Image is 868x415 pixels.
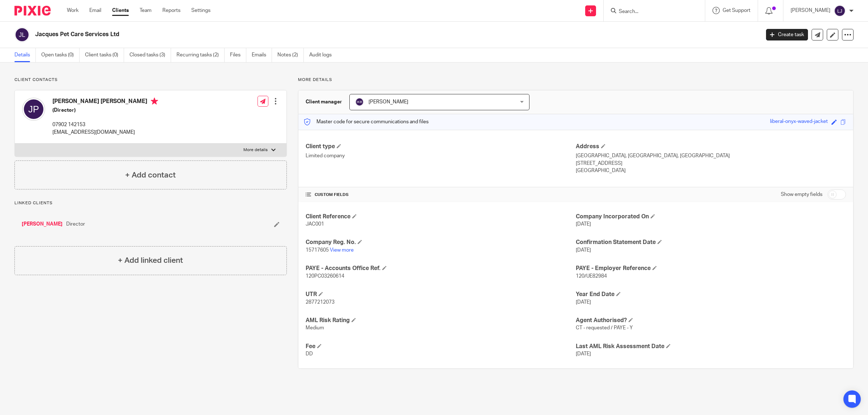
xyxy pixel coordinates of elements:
span: Director [66,221,85,228]
span: [DATE] [576,300,591,305]
img: svg%3E [22,98,45,121]
a: Client tasks (0) [85,48,124,62]
span: 120/UE82984 [576,274,607,279]
a: Audit logs [309,48,337,62]
span: Medium [306,325,324,330]
p: Linked clients [14,200,287,206]
h4: Confirmation Statement Date [576,239,846,246]
p: [GEOGRAPHIC_DATA], [GEOGRAPHIC_DATA], [GEOGRAPHIC_DATA] [576,152,846,159]
p: [EMAIL_ADDRESS][DOMAIN_NAME] [52,129,158,136]
span: DD [306,351,313,356]
label: Show empty fields [781,191,822,198]
p: Master code for secure communications and files [304,118,429,125]
span: [DATE] [576,351,591,356]
span: JAC001 [306,222,324,227]
h4: UTR [306,291,576,298]
p: [STREET_ADDRESS] [576,160,846,167]
a: Clients [112,7,129,14]
span: [PERSON_NAME] [369,99,408,104]
a: Files [230,48,246,62]
h4: Address [576,143,846,150]
h5: (Director) [52,107,158,114]
a: Notes (2) [277,48,304,62]
h4: Year End Date [576,291,846,298]
a: [PERSON_NAME] [22,221,63,228]
div: liberal-onyx-waved-jacket [770,118,828,126]
a: Team [140,7,152,14]
span: [DATE] [576,222,591,227]
span: CT - requested / PAYE - Y [576,325,633,330]
h4: + Add contact [125,170,176,181]
a: Settings [191,7,210,14]
p: [GEOGRAPHIC_DATA] [576,167,846,174]
i: Primary [151,98,158,105]
h4: [PERSON_NAME] [PERSON_NAME] [52,98,158,107]
a: Work [67,7,78,14]
p: [PERSON_NAME] [791,7,830,14]
span: 120PC03260614 [306,274,344,279]
h4: Company Reg. No. [306,239,576,246]
p: More details [243,147,268,153]
input: Search [618,9,683,15]
p: Limited company [306,152,576,159]
span: 15717605 [306,248,329,253]
a: View more [330,248,354,253]
h4: Fee [306,343,576,350]
h4: CUSTOM FIELDS [306,192,576,198]
a: Details [14,48,36,62]
h4: AML Risk Rating [306,317,576,324]
h3: Client manager [306,98,342,106]
a: Create task [766,29,808,40]
h4: Client Reference [306,213,576,221]
h4: Agent Authorised? [576,317,846,324]
h2: Jacques Pet Care Services Ltd [35,31,611,38]
img: Pixie [14,6,51,16]
h4: Company Incorporated On [576,213,846,221]
a: Open tasks (0) [41,48,80,62]
img: svg%3E [14,27,30,42]
a: Emails [252,48,272,62]
h4: PAYE - Accounts Office Ref. [306,265,576,272]
a: Reports [162,7,180,14]
h4: + Add linked client [118,255,183,266]
p: More details [298,77,854,83]
p: Client contacts [14,77,287,83]
a: Recurring tasks (2) [176,48,225,62]
span: Get Support [723,8,750,13]
h4: Client type [306,143,576,150]
span: 2877212073 [306,300,335,305]
img: svg%3E [355,98,364,106]
span: [DATE] [576,248,591,253]
a: Email [89,7,101,14]
a: Closed tasks (3) [129,48,171,62]
h4: PAYE - Employer Reference [576,265,846,272]
p: 07902 142153 [52,121,158,128]
img: svg%3E [834,5,846,17]
h4: Last AML Risk Assessment Date [576,343,846,350]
